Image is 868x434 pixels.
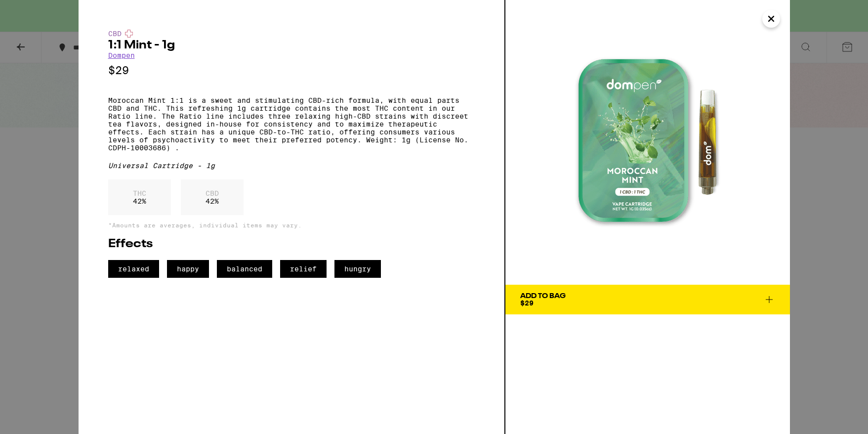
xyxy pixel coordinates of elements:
[108,162,475,170] div: Universal Cartridge - 1g
[108,64,475,77] p: $29
[108,30,475,38] div: CBD
[217,260,272,278] span: balanced
[6,7,71,15] span: Hi. Need any help?
[108,51,135,59] a: Dompen
[108,96,475,152] p: Moroccan Mint 1:1 is a sweet and stimulating CBD-rich formula, with equal parts CBD and THC. This...
[280,260,327,278] span: relief
[505,285,790,314] button: Add To Bag$29
[125,30,133,38] img: cbdColor.svg
[108,40,475,51] h2: 1:1 Mint - 1g
[133,189,146,197] p: THC
[108,179,171,215] div: 42 %
[108,222,475,228] p: *Amounts are averages, individual items may vary.
[520,299,534,307] span: $29
[334,260,381,278] span: hungry
[167,260,209,278] span: happy
[206,189,219,197] p: CBD
[108,260,159,278] span: relaxed
[762,10,780,28] button: Close
[520,293,566,300] div: Add To Bag
[108,238,475,250] h2: Effects
[181,179,244,215] div: 42 %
